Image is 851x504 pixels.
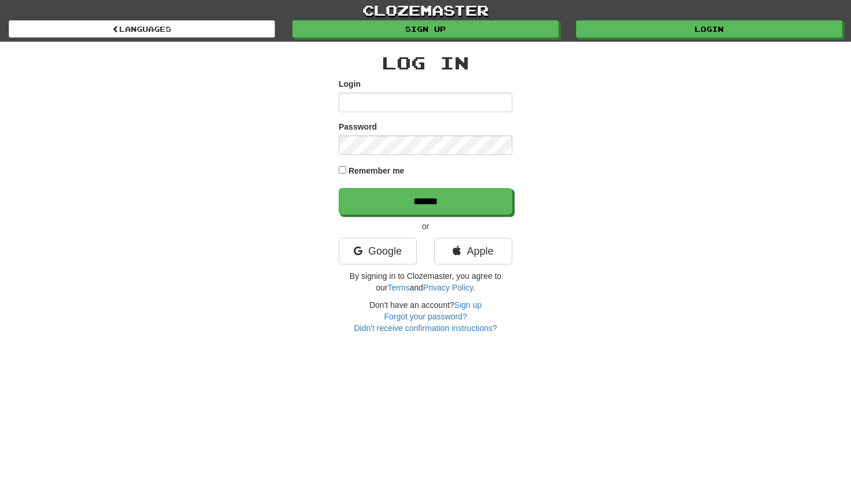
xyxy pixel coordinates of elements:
label: Password [339,121,377,133]
a: Login [576,20,842,38]
a: Apple [434,238,512,264]
a: Didn't receive confirmation instructions? [354,323,497,333]
a: Forgot your password? [384,312,467,321]
a: Google [339,238,417,264]
a: Sign up [292,20,559,38]
a: Sign up [454,300,482,310]
p: By signing in to Clozemaster, you agree to our and . [339,270,512,293]
label: Login [339,78,361,90]
p: or [339,220,512,232]
a: Languages [9,20,275,38]
div: Don't have an account? [339,299,512,334]
a: Privacy Policy [423,283,473,292]
h2: Log In [339,53,512,72]
a: Terms [387,283,409,292]
label: Remember me [349,165,405,176]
